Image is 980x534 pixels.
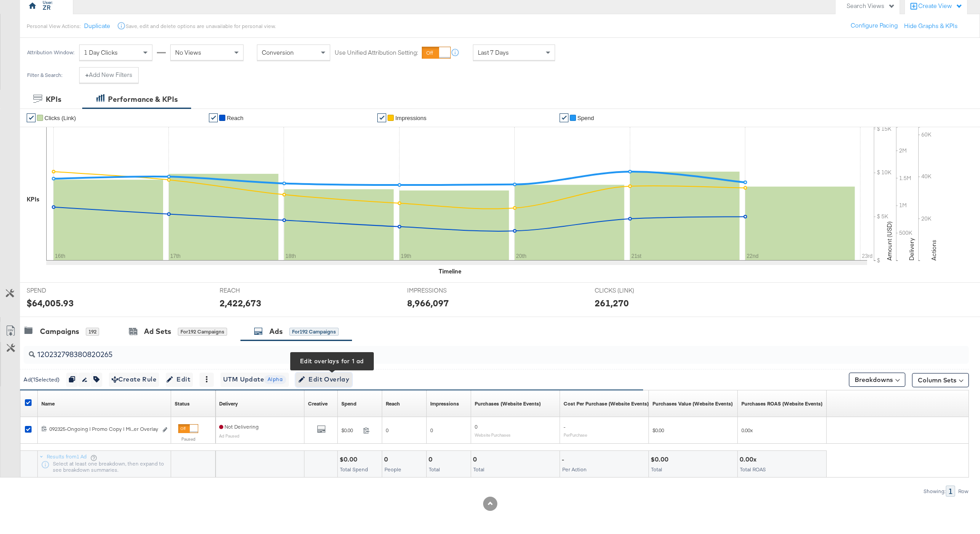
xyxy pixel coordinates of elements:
[386,400,400,407] a: The number of people your ad was served to.
[168,374,190,385] span: Edit
[296,373,352,387] button: Edit OverlayEdit overlays for 1 ad
[262,48,294,56] span: Conversion
[27,286,93,295] span: SPEND
[407,286,474,295] span: IMPRESSIONS
[652,400,733,407] a: The total value of the purchase actions tracked by your Custom Audience pixel on your website aft...
[109,373,159,387] button: Create Rule
[219,423,259,430] span: Not Delivering
[219,433,240,438] sub: Ad Paused
[308,400,328,407] a: Shows the creative associated with your ad.
[175,400,190,407] a: Shows the current state of your Ad.
[651,466,662,473] span: Total
[289,328,339,336] div: for 192 Campaigns
[430,400,459,407] a: The number of times your ad was served. On mobile apps an ad is counted as served the first time ...
[930,240,938,261] text: Actions
[560,113,568,122] a: ✔
[84,22,110,30] button: Duplicate
[220,286,286,295] span: REACH
[564,423,565,430] span: -
[475,400,541,407] div: Purchases (Website Events)
[27,23,80,30] div: Personal View Actions:
[44,115,76,121] span: Clicks (Link)
[24,376,60,384] div: Ad ( 1 Selected)
[473,455,480,464] div: 0
[335,48,418,57] label: Use Unified Attribution Setting:
[384,455,391,464] div: 0
[308,400,328,407] div: Creative
[27,49,75,56] div: Attribution Window:
[43,4,51,12] div: ZR
[35,342,881,360] input: Search Ad Name, ID or Objective
[341,400,356,407] div: Spend
[847,2,895,10] div: Search Views
[923,488,946,494] div: Showing:
[144,326,171,337] div: Ad Sets
[564,400,649,407] div: Cost Per Purchase (Website Events)
[298,374,349,385] span: Edit Overlay
[885,221,893,261] text: Amount (USD)
[209,113,218,122] a: ✔
[340,466,368,473] span: Total Spend
[384,466,401,473] span: People
[112,374,156,385] span: Create Rule
[595,286,661,295] span: CLICKS (LINK)
[340,455,360,464] div: $0.00
[27,195,40,204] div: KPIs
[478,48,509,56] span: Last 7 Days
[49,426,157,433] div: 092325-Ongoing | Promo Copy | Mi...er Overlay
[741,400,823,407] a: The total value of the purchase actions divided by spend tracked by your Custom Audience pixel on...
[219,400,238,407] div: Delivery
[428,455,435,464] div: 0
[377,113,386,122] a: ✔
[79,67,139,83] button: +Add New Filters
[41,400,55,407] div: Name
[27,72,63,78] div: Filter & Search:
[27,113,36,122] a: ✔
[564,432,587,438] sub: Per Purchase
[40,326,79,337] div: Campaigns
[227,115,244,121] span: Reach
[46,94,61,104] div: KPIs
[178,436,198,442] label: Paused
[220,373,289,387] button: UTM UpdateAlpha
[475,400,541,407] a: The number of times a purchase was made tracked by your Custom Audience pixel on your website aft...
[918,2,963,11] div: Create View
[386,427,388,434] span: 0
[908,238,916,261] text: Delivery
[740,466,766,473] span: Total ROAS
[341,427,360,434] span: $0.00
[223,374,286,385] span: UTM Update
[741,400,823,407] div: Purchases ROAS (Website Events)
[439,267,461,276] div: Timeline
[904,22,958,30] button: Hide Graphs & KPIs
[652,400,733,407] div: Purchases Value (Website Events)
[651,455,671,464] div: $0.00
[741,427,753,434] span: 0.00x
[126,23,276,30] div: Save, edit and delete options are unavailable for personal view.
[166,373,193,387] button: Edit
[429,466,440,473] span: Total
[430,400,459,407] div: Impressions
[219,400,238,407] a: Reflects the ability of your Ad to achieve delivery.
[564,400,649,407] a: The average cost for each purchase tracked by your Custom Audience pixel on your website after pe...
[264,375,286,384] span: Alpha
[844,18,904,34] button: Configure Pacing
[849,373,905,387] button: Breakdowns
[475,432,511,438] sub: Website Purchases
[473,466,484,473] span: Total
[958,488,969,494] div: Row
[84,48,118,56] span: 1 Day Clicks
[85,71,89,79] strong: +
[178,328,227,336] div: for 192 Campaigns
[175,400,190,407] div: Status
[740,455,759,464] div: 0.00x
[41,400,55,407] a: Ad Name.
[86,328,99,336] div: 192
[269,326,283,337] div: Ads
[652,427,664,434] span: $0.00
[562,466,587,473] span: Per Action
[577,115,594,121] span: Spend
[175,48,201,56] span: No Views
[386,400,400,407] div: Reach
[562,455,567,464] div: -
